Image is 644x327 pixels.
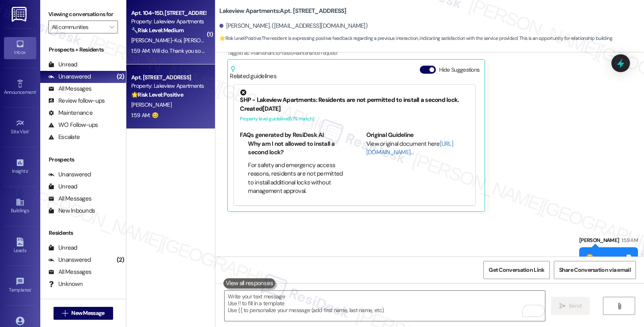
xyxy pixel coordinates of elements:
[115,70,126,83] div: (2)
[48,121,98,129] div: WO Follow-ups
[31,286,32,292] span: •
[483,261,549,279] button: Get Conversation Link
[28,167,29,173] span: •
[240,105,469,113] div: Created [DATE]
[184,37,236,44] span: [PERSON_NAME]-Koi
[240,115,469,123] div: Property level guideline ( 67 % match)
[131,27,184,34] strong: 🔧 Risk Level: Medium
[489,266,544,274] span: Get Conversation Link
[48,182,77,191] div: Unread
[230,66,277,81] div: Related guidelines
[366,140,453,156] a: [URL][DOMAIN_NAME]…
[4,37,36,59] a: Inbox
[40,155,126,164] div: Prospects
[48,85,91,93] div: All Messages
[109,24,114,30] i: 
[48,268,91,276] div: All Messages
[48,60,77,69] div: Unread
[619,236,638,244] div: 1:59 AM
[131,91,183,98] strong: 🌟 Risk Level: Positive
[48,133,80,141] div: Escalate
[225,291,545,321] textarea: To enrich screen reader interactions, please activate Accessibility in Grammarly extension settings
[48,97,105,105] div: Review follow-ups
[52,21,105,33] input: All communities
[131,17,206,26] div: Property: Lakeview Apartments
[48,256,91,264] div: Unanswered
[131,101,171,108] span: [PERSON_NAME]
[131,73,206,82] div: Apt. [STREET_ADDRESS]
[4,195,36,217] a: Buildings
[40,229,126,237] div: Residents
[439,66,480,74] label: Hide Suggestions
[48,8,118,21] label: Viewing conversations for
[48,207,95,215] div: New Inbounds
[559,266,631,274] span: Share Conversation via email
[29,128,30,133] span: •
[131,82,206,90] div: Property: Lakeview Apartments
[48,109,93,117] div: Maintenance
[4,156,36,178] a: Insights •
[115,254,126,266] div: (2)
[12,7,28,22] img: ResiDesk Logo
[48,195,91,203] div: All Messages
[4,235,36,257] a: Leads
[71,309,104,317] span: New Message
[559,303,566,309] i: 
[586,253,593,262] div: 😊
[240,89,469,104] div: SHP - Lakeview Apartments: Residents are not permitted to install a second lock.
[366,140,470,157] div: View original document here
[48,72,91,81] div: Unanswered
[48,170,91,179] div: Unanswered
[131,112,158,119] div: 1:59 AM: 😊
[279,50,293,56] span: Praise ,
[248,195,343,213] li: What happens if I install a second lock anyway?
[4,116,36,138] a: Site Visit •
[616,303,622,309] i: 
[54,307,113,320] button: New Message
[40,46,126,54] div: Prospects + Residents
[248,140,343,157] li: Why am I not allowed to install a second lock?
[551,297,590,315] button: Send
[251,50,279,56] span: Maintenance ,
[554,261,636,279] button: Share Conversation via email
[227,47,601,59] div: Tagged as:
[219,22,367,30] div: [PERSON_NAME]. ([EMAIL_ADDRESS][DOMAIN_NAME])
[62,310,68,317] i: 
[366,131,414,139] b: Original Guideline
[219,35,261,41] strong: 🌟 Risk Level: Positive
[219,7,346,15] b: Lakeview Apartments: Apt. [STREET_ADDRESS]
[579,236,638,247] div: [PERSON_NAME]
[48,244,77,252] div: Unread
[48,280,83,288] div: Unknown
[4,275,36,296] a: Templates •
[36,88,37,94] span: •
[131,9,206,17] div: Apt. 104~15D, [STREET_ADDRESS]
[248,161,343,196] li: For safety and emergency access reasons, residents are not permitted to install additional locks ...
[131,37,184,44] span: [PERSON_NAME]-Koi
[293,50,338,56] span: Maintenance request
[131,47,216,54] div: 1:59 AM: Will do. Thank you so much.
[569,302,581,310] span: Send
[240,131,324,139] b: FAQs generated by ResiDesk AI
[219,34,613,43] span: : The resident is expressing positive feedback regarding a previous interaction, indicating satis...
